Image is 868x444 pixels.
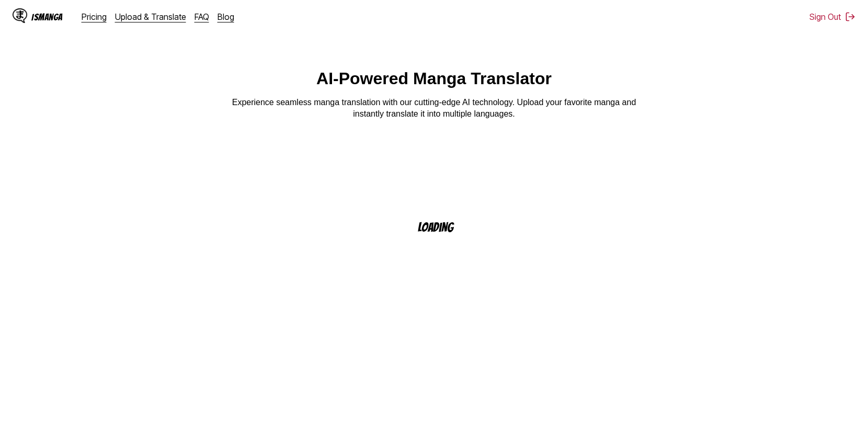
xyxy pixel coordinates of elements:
img: Sign out [845,12,855,22]
p: Experience seamless manga translation with our cutting-edge AI technology. Upload your favorite m... [225,97,643,120]
div: IsManga [31,12,63,22]
h1: AI-Powered Manga Translator [316,69,552,88]
a: Upload & Translate [115,12,186,22]
a: Pricing [82,12,107,22]
button: Sign Out [809,12,855,22]
img: IsManga Logo [13,8,27,23]
a: IsManga LogoIsManga [13,8,82,25]
p: Loading [418,221,467,234]
a: Blog [218,12,234,22]
a: FAQ [195,12,209,22]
